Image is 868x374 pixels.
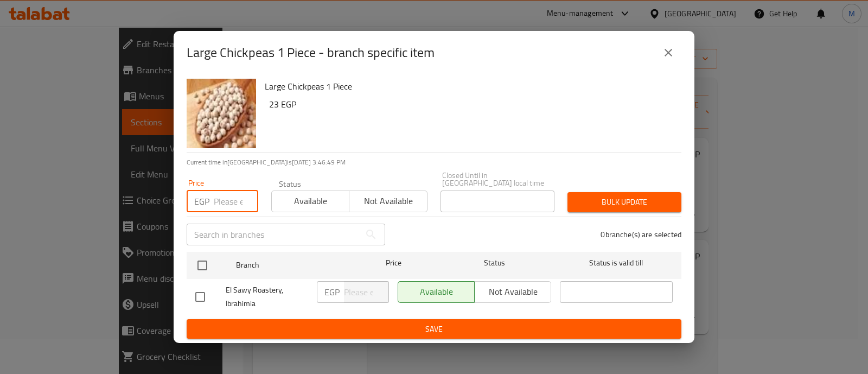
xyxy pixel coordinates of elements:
button: Available [271,191,349,212]
p: 0 branche(s) are selected [601,229,681,240]
span: Branch [236,258,349,272]
p: Current time in [GEOGRAPHIC_DATA] is [DATE] 3:46:49 PM [187,157,681,167]
p: EGP [194,195,209,208]
h6: Large Chickpeas 1 Piece [265,79,673,94]
button: Save [187,319,681,339]
h2: Large Chickpeas 1 Piece - branch specific item [187,44,435,61]
span: Bulk update [576,195,673,209]
span: Price [358,256,430,270]
button: Bulk update [567,192,681,212]
span: Save [195,322,673,336]
button: close [655,40,681,66]
h6: 23 EGP [269,97,673,112]
button: Not available [349,191,427,212]
span: Available [276,193,345,209]
input: Please enter price [214,191,258,212]
span: El Sawy Roastery, Ibrahimia [226,283,308,310]
span: Not available [354,193,423,209]
img: Large Chickpeas 1 Piece [187,79,256,148]
span: Status is valid till [560,256,673,270]
input: Search in branches [187,224,360,245]
span: Status [438,256,551,270]
input: Please enter price [344,281,389,303]
p: EGP [324,286,340,299]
